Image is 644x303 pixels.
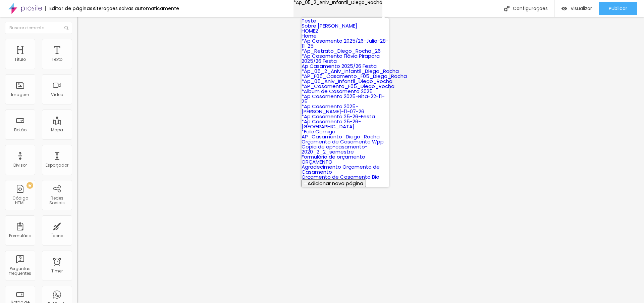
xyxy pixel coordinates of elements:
span: Publicar [609,6,627,11]
a: *Ap Casamento 25-26-Festa [302,113,375,120]
a: HOME2 [302,27,318,34]
a: *Ap Casamento 2025/26-Julia-28-11-25 [302,37,388,49]
a: *Ap_05_Aniv_Infantil_Diego_Rocha [302,78,392,85]
div: Redes Sociais [44,196,70,206]
img: Icone [64,26,68,30]
a: *Fale Comigo [302,128,335,135]
a: Ap Casamento 2025/26 Festa [302,62,377,70]
a: *Ap Casamento 2025-[PERSON_NAME]-11-07-26 [302,103,364,115]
span: Adicionar nova página [308,180,363,187]
div: Imagem [11,92,29,97]
button: Publicar [599,2,637,15]
a: *Ap_Retrato_Diego_Rocha_26 [302,47,381,54]
a: Home [302,32,317,39]
div: Alterações salvas automaticamente [93,6,179,11]
a: Teste [302,17,316,24]
input: Buscar elemento [5,22,72,34]
a: Agradecimento Orçamento de Casamento [302,163,380,175]
div: Vídeo [51,92,63,97]
button: Visualizar [555,2,599,15]
iframe: Editor [77,17,644,303]
div: Editor de páginas [45,6,93,11]
img: view-1.svg [561,6,567,11]
div: Divisor [13,163,27,168]
a: *Ap_05_2_Aniv_Infantil_Diego_Rocha [302,68,399,75]
div: Espaçador [46,163,68,168]
div: Texto [52,57,62,62]
div: Título [14,57,26,62]
a: Orçamento de Casamento Bio [302,173,379,180]
div: Código HTML [7,196,33,206]
a: *Ap Casamento 2025-Rita-22-11-25 [302,93,385,105]
div: Perguntas frequentes [7,266,33,276]
a: *AP_F05_Casamento_F05_Diego_Rocha [302,73,407,80]
div: Ícone [51,233,63,238]
a: Orçamento de Casamento Wpp [302,138,384,145]
a: Sobre [PERSON_NAME] [302,22,357,29]
a: Copia de ap-casamento-2020_2_2_semestre [302,143,368,155]
div: Formulário [9,233,31,238]
span: Visualizar [571,6,592,11]
img: Icone [504,6,509,11]
div: Timer [51,269,63,273]
a: ORÇAMENTO [302,158,332,165]
a: *Álbum de Casamento 2025 [302,88,373,95]
a: AP_Casamento_Diego_Rocha [302,133,380,140]
a: *Ap Casamento 25-26-[GEOGRAPHIC_DATA] [302,118,361,130]
button: Adicionar nova página [302,179,366,187]
div: Botão [14,128,26,132]
a: *AP_Casamento_F05_Diego_Rocha [302,83,394,90]
a: Formulário de orçamento [302,153,365,160]
div: Mapa [51,128,63,132]
a: *Ap Casamento Flávia Pirapora 2025/26 Festa [302,52,380,64]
